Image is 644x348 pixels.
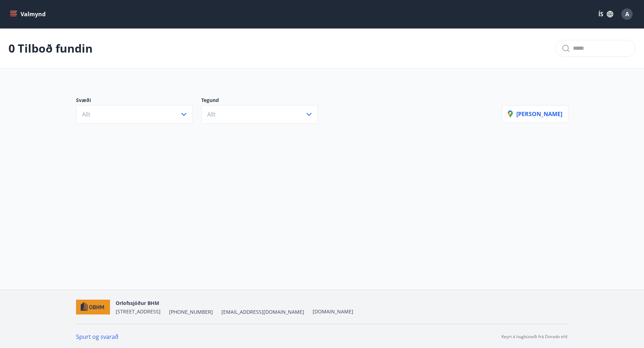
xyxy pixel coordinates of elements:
[625,10,629,18] span: A
[313,308,353,315] a: [DOMAIN_NAME]
[502,105,568,123] button: [PERSON_NAME]
[8,8,48,20] button: menu
[76,333,118,341] a: Spurt og svarað
[76,105,193,124] button: Allt
[201,97,326,105] p: Tegund
[594,8,617,20] button: ÍS
[221,308,304,316] span: [EMAIL_ADDRESS][DOMAIN_NAME]
[619,6,636,23] button: A
[76,97,201,105] p: Svæði
[82,110,91,118] span: Allt
[508,110,562,118] p: [PERSON_NAME]
[8,41,93,56] p: 0 Tilboð fundin
[501,334,568,340] p: Keyrt á hugbúnaði frá Dorado ehf.
[201,105,318,124] button: Allt
[116,300,159,306] span: Orlofssjóður BHM
[207,110,216,118] span: Allt
[169,308,213,316] span: [PHONE_NUMBER]
[116,308,161,315] span: [STREET_ADDRESS]
[76,300,110,315] img: c7HIBRK87IHNqKbXD1qOiSZFdQtg2UzkX3TnRQ1O.png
